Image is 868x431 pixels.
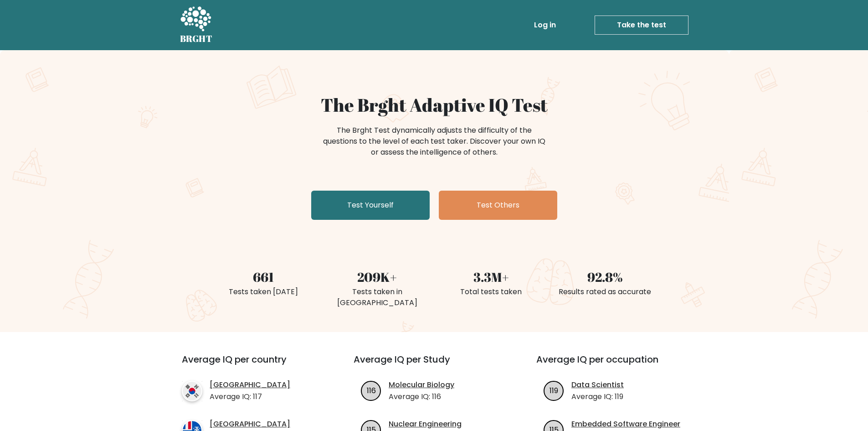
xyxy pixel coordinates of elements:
[440,267,543,286] div: 3.3M+
[571,391,624,402] p: Average IQ: 119
[530,16,560,34] a: Log in
[571,419,680,430] a: Embedded Software Engineer
[554,267,657,286] div: 92.8%
[311,191,430,220] a: Test Yourself
[595,16,688,35] a: Take the test
[326,267,429,286] div: 209K+
[550,385,558,395] text: 119
[389,379,454,390] a: Molecular Biology
[354,354,514,376] h3: Average IQ per Study
[210,391,290,402] p: Average IQ: 117
[554,286,657,297] div: Results rated as accurate
[212,94,657,116] h1: The Brght Adaptive IQ Test
[212,267,315,286] div: 661
[210,379,290,390] a: [GEOGRAPHIC_DATA]
[439,191,557,220] a: Test Others
[571,379,624,390] a: Data Scientist
[326,286,429,308] div: Tests taken in [GEOGRAPHIC_DATA]
[440,286,543,297] div: Total tests taken
[212,286,315,297] div: Tests taken [DATE]
[182,381,202,401] img: country
[536,354,697,376] h3: Average IQ per occupation
[180,4,213,47] a: BRGHT
[389,419,462,430] a: Nuclear Engineering
[210,419,290,430] a: [GEOGRAPHIC_DATA]
[180,33,213,44] h5: BRGHT
[320,125,548,158] div: The Brght Test dynamically adjusts the difficulty of the questions to the level of each test take...
[182,354,321,376] h3: Average IQ per country
[367,385,376,395] text: 116
[389,391,454,402] p: Average IQ: 116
